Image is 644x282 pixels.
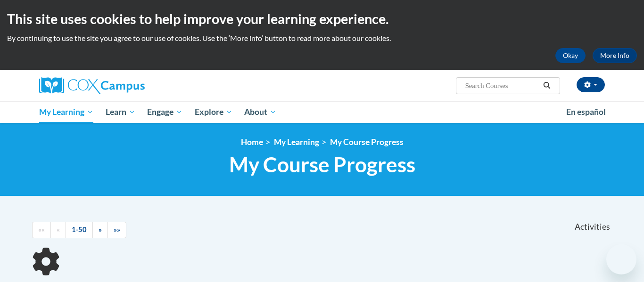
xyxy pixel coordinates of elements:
[106,106,135,118] span: Learn
[330,137,404,147] a: My Course Progress
[57,226,60,234] span: «
[566,107,606,117] span: En español
[66,222,93,238] a: 1-50
[114,226,120,234] span: »»
[99,226,102,234] span: »
[540,80,554,91] button: Search
[560,102,612,122] a: En español
[464,80,540,91] input: Search Courses
[50,222,66,238] a: Previous
[39,106,93,118] span: My Learning
[239,101,283,123] a: About
[107,222,126,238] a: End
[606,244,636,274] iframe: Button to launch messaging window
[92,222,108,238] a: Next
[32,222,51,238] a: Begining
[39,77,218,94] a: Cox Campus
[7,9,637,28] h2: This site uses cookies to help improve your learning experience.
[577,77,605,92] button: Account Settings
[99,101,141,123] a: Learn
[575,222,610,232] span: Activities
[244,106,276,118] span: About
[147,106,182,118] span: Engage
[593,48,637,63] a: More Info
[25,101,619,123] div: Main menu
[229,152,415,177] span: My Course Progress
[7,33,637,43] p: By continuing to use the site you agree to our use of cookies. Use the ‘More info’ button to read...
[141,101,189,123] a: Engage
[33,101,99,123] a: My Learning
[241,137,263,147] a: Home
[189,101,239,123] a: Explore
[195,106,232,118] span: Explore
[555,48,586,63] button: Okay
[274,137,319,147] a: My Learning
[38,226,45,234] span: ««
[39,77,145,94] img: Cox Campus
